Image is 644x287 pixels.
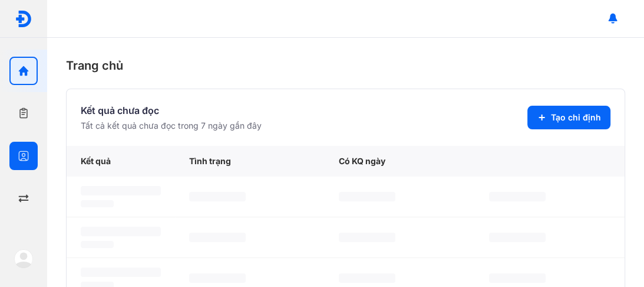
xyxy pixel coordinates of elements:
span: ‌ [339,192,395,201]
span: ‌ [339,233,395,242]
span: ‌ [189,233,246,242]
div: Tất cả kết quả chưa đọc trong 7 ngày gần đây [81,120,262,132]
button: Tạo chỉ định [527,106,610,129]
span: ‌ [81,227,161,236]
span: ‌ [81,200,114,207]
img: logo [15,10,32,28]
span: ‌ [489,233,546,242]
span: ‌ [81,268,161,277]
span: ‌ [489,192,546,201]
div: Kết quả [67,146,175,177]
div: Trang chủ [66,57,625,74]
span: ‌ [189,273,246,283]
img: logo [14,249,33,268]
span: ‌ [339,273,395,283]
span: ‌ [81,186,161,195]
span: Tạo chỉ định [551,112,601,123]
div: Kết quả chưa đọc [81,103,262,118]
span: ‌ [81,241,114,248]
div: Có KQ ngày [325,146,474,177]
span: ‌ [489,273,546,283]
div: Tình trạng [175,146,325,177]
span: ‌ [189,192,246,201]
